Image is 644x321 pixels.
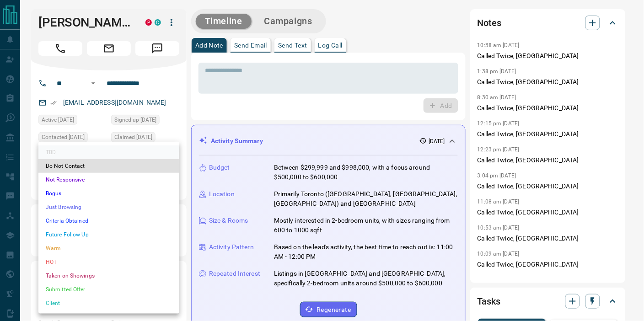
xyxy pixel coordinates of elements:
li: Submitted Offer [38,283,179,296]
li: Do Not Contact [38,159,179,173]
li: Taken on Showings [38,269,179,283]
li: HOT [38,255,179,269]
li: Criteria Obtained [38,214,179,228]
li: Client [38,296,179,310]
li: Just Browsing [38,200,179,214]
li: Not Responsive [38,173,179,187]
li: Future Follow Up [38,228,179,241]
li: Bogus [38,187,179,200]
li: Warm [38,241,179,255]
